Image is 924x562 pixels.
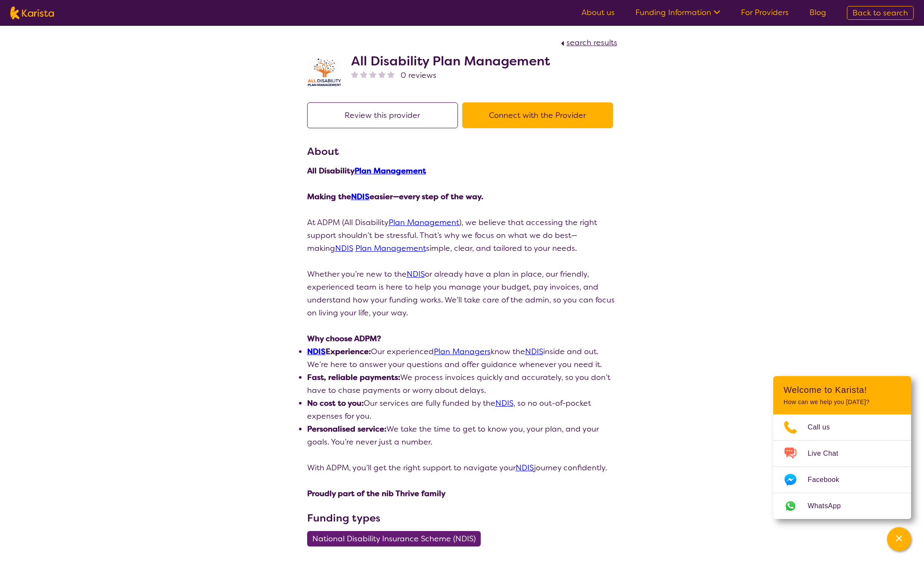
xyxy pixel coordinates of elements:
[307,333,381,344] strong: Why choose ADPM?
[307,346,371,357] strong: Experience:
[434,346,491,357] a: Plan Managers
[312,531,476,547] span: National Disability Insurance Scheme (NDIS)
[784,385,901,395] h2: Welcome to Karista!
[407,269,425,279] a: NDIS
[582,7,615,18] a: About us
[307,144,617,159] h3: About
[307,510,617,526] h3: Funding types
[525,346,543,357] a: NDIS
[307,268,617,319] p: Whether you’re new to the or already have a plan in place, our friendly, experienced team is here...
[559,37,617,48] a: search results
[351,71,358,78] img: nonereviewstar
[808,500,851,513] span: WhatsApp
[307,345,617,371] li: Our experienced know the inside and out. We’re here to answer your questions and offer guidance w...
[852,8,908,18] span: Back to search
[808,421,840,434] span: Call us
[887,527,911,551] button: Channel Menu
[566,37,617,48] span: search results
[387,71,395,78] img: nonereviewstar
[307,534,486,544] a: National Disability Insurance Scheme (NDIS)
[516,463,534,473] a: NDIS
[495,398,513,408] a: NDIS
[307,461,617,474] p: With ADPM, you’ll get the right support to navigate your journey confidently.
[307,191,483,202] strong: Making the easier—every step of the way.
[808,447,849,460] span: Live Chat
[773,376,911,519] div: Channel Menu
[741,7,789,18] a: For Providers
[808,473,849,486] span: Facebook
[809,7,826,18] a: Blog
[307,423,617,448] li: We take the time to get to know you, your plan, and your goals. You’re never just a number.
[307,371,617,397] li: We process invoices quickly and accurately, so you don’t have to chase payments or worry about de...
[307,102,458,128] button: Review this provider
[307,488,445,499] strong: Proudly part of the nib Thrive family
[351,191,370,202] a: NDIS
[307,397,617,423] li: Our services are fully funded by the , so no out-of-pocket expenses for you.
[307,398,364,408] strong: No cost to you:
[847,6,914,20] a: Back to search
[307,424,386,434] strong: Personalised service:
[773,493,911,519] a: Web link opens in a new tab.
[462,110,617,120] a: Connect with the Provider
[307,372,400,383] strong: Fast, reliable payments:
[307,346,326,357] a: NDIS
[635,7,720,18] a: Funding Information
[462,102,613,128] button: Connect with the Provider
[307,56,342,90] img: at5vqv0lot2lggohlylh.jpg
[378,71,386,78] img: nonereviewstar
[355,166,426,176] a: Plan Management
[369,71,376,78] img: nonereviewstar
[360,71,367,78] img: nonereviewstar
[773,414,911,519] ul: Choose channel
[307,216,617,255] p: At ADPM (All Disability ), we believe that accessing the right support shouldn’t be stressful. Th...
[355,243,426,253] a: Plan Management
[335,243,353,253] a: NDIS
[401,69,436,82] span: 0 reviews
[10,6,54,19] img: Karista logo
[307,166,426,176] strong: All Disability
[351,53,550,69] h2: All Disability Plan Management
[307,110,462,120] a: Review this provider
[389,217,459,228] a: Plan Management
[784,398,901,406] p: How can we help you [DATE]?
